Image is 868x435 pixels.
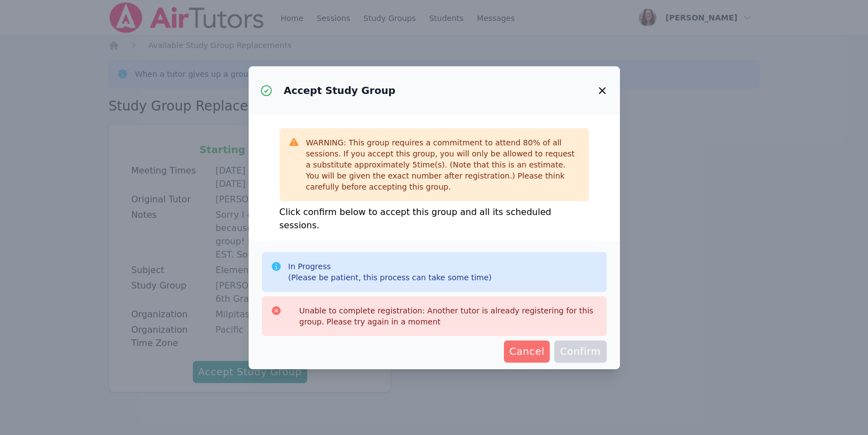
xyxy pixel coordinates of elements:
div: WARNING: This group requires a commitment to attend 80 % of all sessions. If you accept this grou... [306,137,580,192]
h3: Accept Study Group [284,84,396,97]
button: Confirm [554,340,606,363]
span: Confirm [560,344,601,359]
button: Cancel [504,340,550,363]
span: Cancel [509,344,545,359]
p: Unable to complete registration: Another tutor is already registering for this group. Please try ... [299,305,598,327]
div: In Progress (Please be patient, this process can take some time) [288,261,492,283]
p: Click confirm below to accept this group and all its scheduled sessions. [280,206,589,232]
